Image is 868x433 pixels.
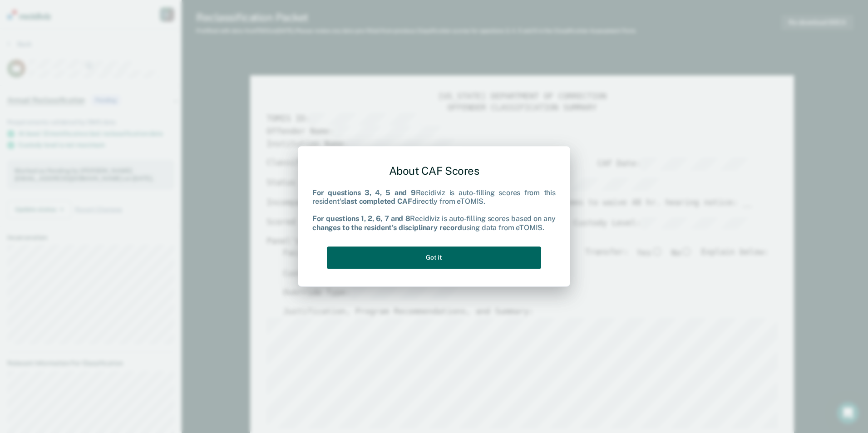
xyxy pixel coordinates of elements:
div: About CAF Scores [312,157,556,185]
b: last completed CAF [344,197,412,206]
b: changes to the resident's disciplinary record [312,223,462,232]
b: For questions 3, 4, 5 and 9 [312,188,416,197]
b: For questions 1, 2, 6, 7 and 8 [312,215,410,223]
button: Got it [327,246,541,269]
div: Recidiviz is auto-filling scores from this resident's directly from eTOMIS. Recidiviz is auto-fil... [312,188,556,232]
